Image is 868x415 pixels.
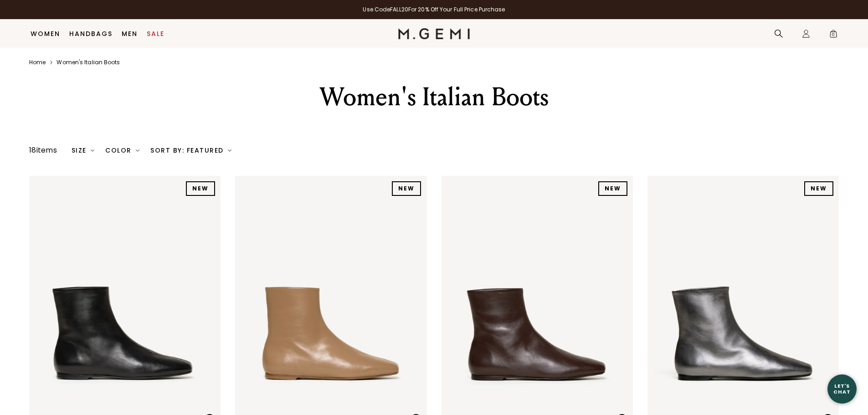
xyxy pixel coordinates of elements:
img: chevron-down.svg [228,149,231,152]
a: Men [122,30,138,37]
a: Home [29,59,46,66]
span: 0 [829,31,838,40]
div: Size [72,147,95,154]
div: Let's Chat [827,383,857,395]
a: Handbags [69,30,113,37]
a: Women's italian boots [56,59,120,66]
div: NEW [392,181,421,196]
a: Women [31,30,60,37]
div: 18 items [29,145,57,156]
img: chevron-down.svg [136,149,139,152]
div: NEW [804,181,833,196]
div: NEW [186,181,215,196]
img: M.Gemi [398,28,470,39]
div: Women's Italian Boots [276,81,592,113]
strong: FALL20 [390,5,408,13]
a: Sale [147,30,164,37]
div: Sort By: Featured [150,147,231,154]
img: chevron-down.svg [91,149,94,152]
div: NEW [598,181,627,196]
div: Color [105,147,139,154]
